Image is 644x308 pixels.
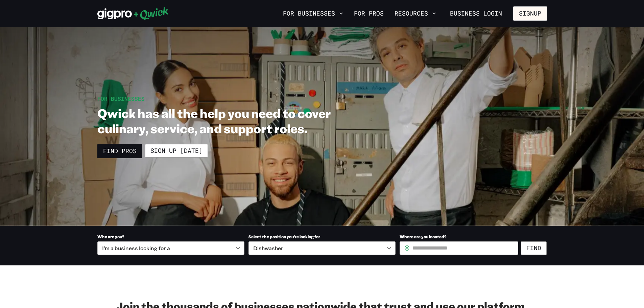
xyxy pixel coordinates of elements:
[351,8,386,19] a: For Pros
[97,241,244,255] div: I’m a business looking for a
[248,234,320,239] span: Select the position you’re looking for
[444,6,508,21] a: Business Login
[145,144,208,158] a: Sign up [DATE]
[97,234,124,239] span: Who are you?
[392,8,439,19] button: Resources
[521,241,547,255] button: Find
[97,105,367,136] h1: Qwick has all the help you need to cover culinary, service, and support roles.
[97,144,142,158] a: Find Pros
[280,8,346,19] button: For Businesses
[97,95,145,102] span: For Businesses
[400,234,447,239] span: Where are you located?
[513,6,547,21] button: Signup
[248,241,396,255] div: Dishwasher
